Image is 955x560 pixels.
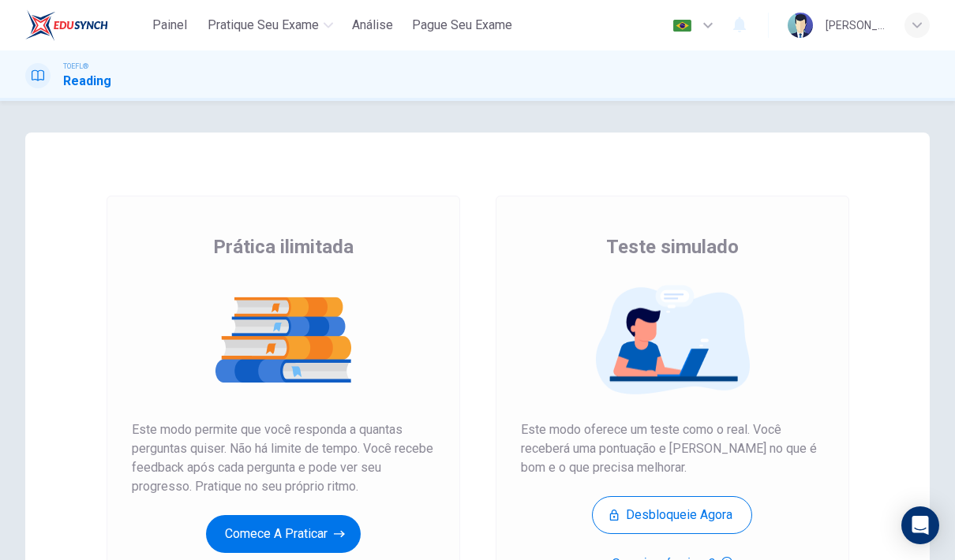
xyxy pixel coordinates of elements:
[63,72,111,91] h1: Reading
[201,11,339,39] button: Pratique seu exame
[521,420,824,477] span: Este modo oferece um teste como o real. Você receberá uma pontuação e [PERSON_NAME] no que é bom ...
[412,16,512,35] span: Pague Seu Exame
[152,16,187,35] span: Painel
[25,9,144,41] a: EduSynch logo
[901,506,939,544] div: Open Intercom Messenger
[213,234,354,259] span: Prática ilimitada
[672,20,692,32] img: pt
[352,16,393,35] span: Análise
[25,9,108,41] img: EduSynch logo
[132,420,435,496] span: Este modo permite que você responda a quantas perguntas quiser. Não há limite de tempo. Você rece...
[592,496,752,534] button: Desbloqueie agora
[788,13,813,38] img: Profile picture
[606,234,739,259] span: Teste simulado
[826,16,886,35] div: [PERSON_NAME]
[206,515,361,553] button: Comece a praticar
[63,61,88,72] span: TOEFL®
[144,11,195,39] button: Painel
[208,16,319,35] span: Pratique seu exame
[346,11,399,39] button: Análise
[406,11,519,39] button: Pague Seu Exame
